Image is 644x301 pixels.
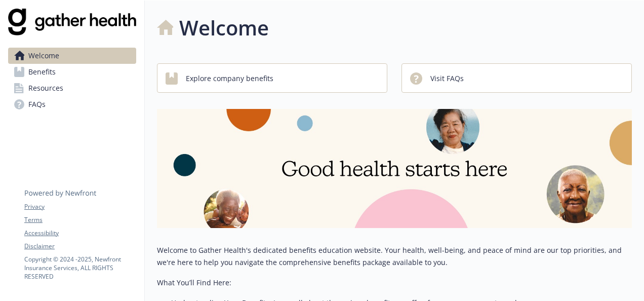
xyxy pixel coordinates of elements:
[28,80,63,96] span: Resources
[8,80,136,96] a: Resources
[24,229,136,238] a: Accessibility
[24,242,136,251] a: Disclaimer
[157,277,632,289] p: What You’ll Find Here:
[24,255,136,281] p: Copyright © 2024 - 2025 , Newfront Insurance Services, ALL RIGHTS RESERVED
[179,13,269,43] h1: Welcome
[430,69,464,88] span: Visit FAQs
[8,48,136,64] a: Welcome
[28,96,46,112] span: FAQs
[157,109,632,228] img: overview page banner
[157,244,632,269] p: Welcome to Gather Health's dedicated benefits education website. Your health, well-being, and pea...
[8,64,136,80] a: Benefits
[24,215,136,224] a: Terms
[28,64,56,80] span: Benefits
[157,63,387,93] button: Explore company benefits
[28,48,59,64] span: Welcome
[401,63,632,93] button: Visit FAQs
[24,202,136,211] a: Privacy
[8,96,136,112] a: FAQs
[186,69,273,88] span: Explore company benefits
